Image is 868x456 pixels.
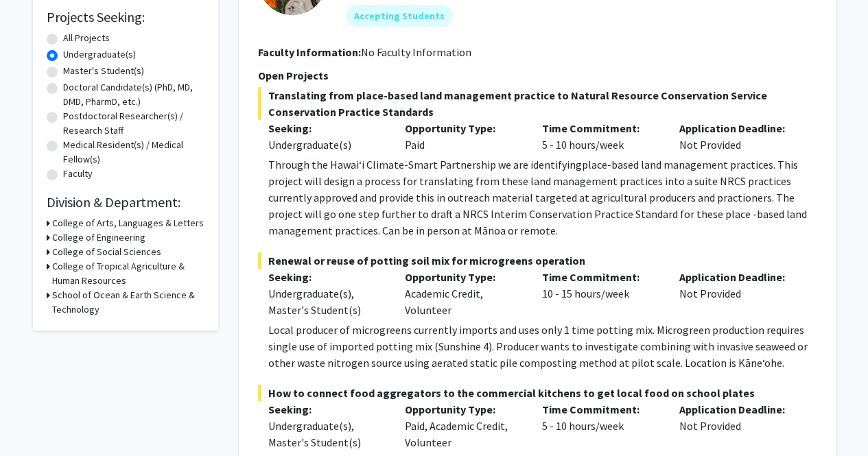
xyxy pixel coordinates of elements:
div: Undergraduate(s) [268,136,385,153]
iframe: Chat [10,394,58,446]
p: Opportunity Type: [405,120,521,136]
b: Faculty Information: [258,45,361,59]
label: Doctoral Candidate(s) (PhD, MD, DMD, PharmD, etc.) [63,80,204,109]
span: How to connect food aggregators to the commercial kitchens to get local food on school plates [258,385,817,401]
p: Local producer of microgreens currently imports and uses only 1 time potting mix. Microgreen prod... [268,322,817,371]
h3: College of Tropical Agriculture & Human Resources [52,259,204,288]
p: Time Commitment: [542,269,659,285]
mat-chip: Accepting Students [346,5,453,27]
h3: College of Arts, Languages & Letters [52,216,204,230]
p: Open Projects [258,67,817,84]
p: Application Deadline: [679,401,796,418]
p: Application Deadline: [679,269,796,285]
label: Master's Student(s) [63,64,144,78]
label: Postdoctoral Researcher(s) / Research Staff [63,109,204,138]
div: 10 - 15 hours/week [532,269,669,318]
h2: Division & Department: [47,194,204,211]
div: Paid, Academic Credit, Volunteer [395,401,532,451]
span: No Faculty Information [361,45,471,59]
p: Application Deadline: [679,120,796,136]
div: Not Provided [669,401,806,451]
span: Translating from place-based land management practice to Natural Resource Conservation Service Co... [258,87,817,120]
label: All Projects [63,31,110,45]
h3: School of Ocean & Earth Science & Technology [52,288,204,317]
div: Academic Credit, Volunteer [395,269,532,318]
label: Faculty [63,167,93,181]
div: 5 - 10 hours/week [532,120,669,153]
label: Undergraduate(s) [63,47,136,62]
div: Undergraduate(s), Master's Student(s) [268,418,385,451]
div: Not Provided [669,120,806,153]
p: Opportunity Type: [405,401,521,418]
p: Seeking: [268,120,385,136]
label: Medical Resident(s) / Medical Fellow(s) [63,138,204,167]
p: Time Commitment: [542,120,659,136]
p: Through the Hawaiʻi Climate-Smart Partnership we are identifying [268,156,817,239]
h3: College of Engineering [52,230,145,245]
div: Not Provided [669,269,806,318]
h2: Projects Seeking: [47,9,204,25]
p: Opportunity Type: [405,269,521,285]
span: Renewal or reuse of potting soil mix for microgreens operation [258,252,817,269]
p: Seeking: [268,401,385,418]
p: Seeking: [268,269,385,285]
span: place-based land management practices. This project will design a process for translating from th... [268,158,807,237]
div: 5 - 10 hours/week [532,401,669,451]
div: Paid [395,120,532,153]
h3: College of Social Sciences [52,245,161,259]
div: Undergraduate(s), Master's Student(s) [268,285,385,318]
p: Time Commitment: [542,401,659,418]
